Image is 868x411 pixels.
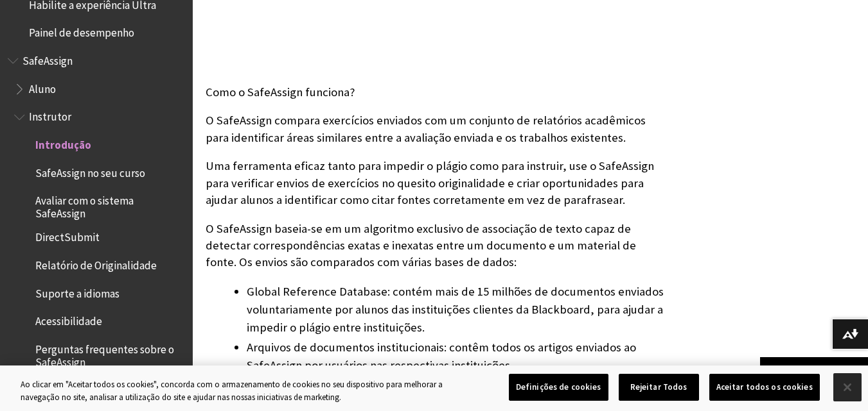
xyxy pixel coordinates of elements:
[35,255,157,272] span: Relatório de Originalidade
[206,221,665,271] p: O SafeAssign baseia-se em um algoritmo exclusivo de associação de texto capaz de detectar corresp...
[35,134,91,151] span: Introdução
[29,22,134,40] span: Painel de desempenho
[35,190,184,221] span: Avaliar com o sistema SafeAssign
[206,84,665,101] p: Como o SafeAssign funciona?
[206,158,665,208] p: Uma ferramenta eficaz tanto para impedir o plágio como para instruir, use o SafeAssign para verif...
[29,106,71,124] span: Instrutor
[619,374,699,401] button: Rejeitar Todos
[206,112,665,146] p: O SafeAssign compara exercícios enviados com um conjunto de relatórios acadêmicos para identifica...
[833,373,862,401] button: Fechar
[8,50,185,397] nav: Book outline for Blackboard SafeAssign
[35,339,184,369] span: Perguntas frequentes sobre o SafeAssign
[709,374,820,401] button: Aceitar todos os cookies
[35,311,102,328] span: Acessibilidade
[509,374,608,401] button: Definições de cookies
[760,357,868,381] a: Voltar ao topo
[29,78,56,96] span: Aluno
[247,339,665,374] li: Arquivos de documentos institucionais: contêm todos os artigos enviados ao SafeAssign por usuário...
[247,283,665,337] li: Global Reference Database: contém mais de 15 milhões de documentos enviados voluntariamente por a...
[22,50,73,67] span: SafeAssign
[35,227,100,244] span: DirectSubmit
[21,378,477,403] div: Ao clicar em "Aceitar todos os cookies", concorda com o armazenamento de cookies no seu dispositi...
[35,283,120,300] span: Suporte a idiomas
[35,162,145,180] span: SafeAssign no seu curso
